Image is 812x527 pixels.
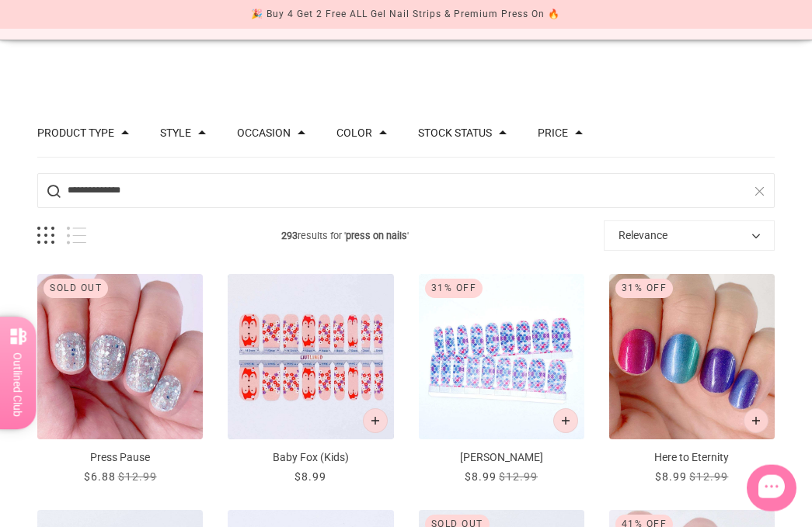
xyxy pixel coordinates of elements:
[237,127,291,138] button: Filter by Occasion
[37,274,203,485] a: Press Pause
[281,230,298,241] b: 293
[425,279,483,298] div: 31% Off
[44,279,108,298] div: Sold out
[419,274,584,485] a: Juliette
[538,127,568,138] button: Filter by Price
[744,408,768,433] button: Add to cart
[553,408,578,433] button: Add to cart
[160,127,191,138] button: Filter by Style
[609,274,775,485] a: Here to Eternity
[251,6,560,23] div: 🎉 Buy 4 Get 2 Free ALL Gel Nail Strips & Premium Press On 🔥
[336,127,372,138] button: Filter by Color
[37,449,203,466] p: Press Pause
[655,470,687,483] span: $8.99
[294,470,326,483] span: $8.99
[228,449,393,466] p: Baby Fox (Kids)
[609,449,775,466] p: Here to Eternity
[37,127,114,138] button: Filter by Product type
[363,408,388,433] button: Add to cart
[419,449,584,466] p: [PERSON_NAME]
[67,227,86,244] button: List view
[615,279,674,298] div: 31% Off
[418,127,492,138] button: Filter by Stock status
[86,227,604,244] span: results for ' '
[37,227,54,244] button: Grid view
[346,230,407,241] b: press on nails
[604,220,775,251] button: Relevance
[499,470,538,483] span: $12.99
[228,274,393,485] a: Baby Fox (Kids)
[118,470,157,483] span: $12.99
[689,470,728,483] span: $12.99
[465,470,497,483] span: $8.99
